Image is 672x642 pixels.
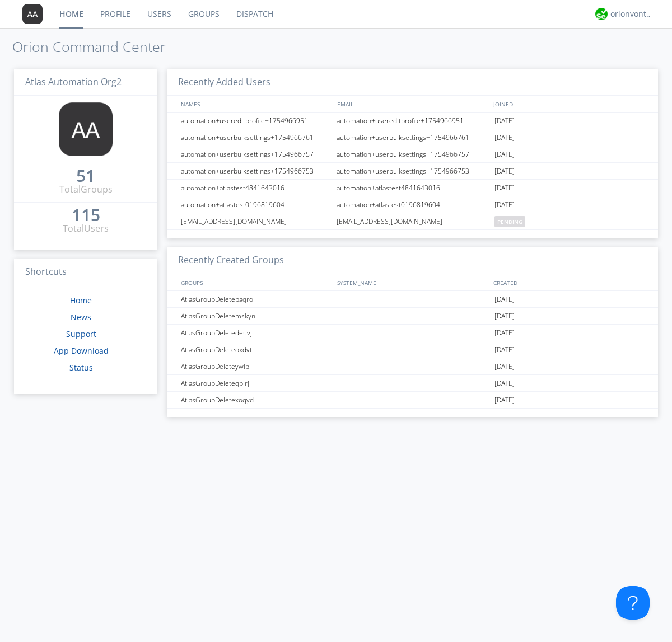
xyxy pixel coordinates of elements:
a: automation+userbulksettings+1754966757automation+userbulksettings+1754966757[DATE] [167,146,658,163]
span: [DATE] [494,146,515,163]
div: [EMAIL_ADDRESS][DOMAIN_NAME] [334,213,492,229]
div: CREATED [491,274,647,290]
img: 373638.png [22,4,43,24]
img: 29d36aed6fa347d5a1537e7736e6aa13 [595,8,608,20]
a: AtlasGroupDeleteqpirj[DATE] [167,375,658,392]
span: [DATE] [494,291,515,308]
a: App Download [54,345,109,356]
div: automation+userbulksettings+1754966753 [178,163,333,179]
a: automation+userbulksettings+1754966761automation+userbulksettings+1754966761[DATE] [167,129,658,146]
a: 115 [72,209,100,222]
div: automation+usereditprofile+1754966951 [178,113,333,129]
a: automation+userbulksettings+1754966753automation+userbulksettings+1754966753[DATE] [167,163,658,180]
div: [EMAIL_ADDRESS][DOMAIN_NAME] [178,213,333,229]
a: Support [66,329,96,339]
div: automation+userbulksettings+1754966761 [334,129,492,146]
h3: Shortcuts [14,259,157,286]
div: AtlasGroupDeletemskyn [178,308,333,324]
div: automation+atlastest0196819604 [178,196,333,213]
div: automation+userbulksettings+1754966761 [178,129,333,146]
h3: Recently Added Users [167,69,658,96]
span: pending [494,216,525,227]
a: AtlasGroupDeletemskyn[DATE] [167,308,658,325]
span: [DATE] [494,375,515,392]
div: automation+atlastest4841643016 [178,180,333,196]
span: [DATE] [494,113,515,129]
h3: Recently Created Groups [167,247,658,274]
div: 115 [72,209,100,221]
span: [DATE] [494,180,515,196]
span: Atlas Automation Org2 [25,76,122,88]
div: AtlasGroupDeletedeuvj [178,325,333,341]
span: [DATE] [494,196,515,213]
div: JOINED [491,96,647,112]
div: automation+userbulksettings+1754966757 [178,146,333,162]
span: [DATE] [494,129,515,146]
div: Total Users [63,222,109,235]
span: [DATE] [494,392,515,409]
a: 51 [76,170,95,183]
span: [DATE] [494,358,515,375]
div: GROUPS [178,274,332,290]
div: automation+atlastest0196819604 [334,196,492,213]
a: [EMAIL_ADDRESS][DOMAIN_NAME][EMAIL_ADDRESS][DOMAIN_NAME]pending [167,213,658,230]
div: automation+usereditprofile+1754966951 [334,113,492,129]
div: Total Groups [59,183,113,196]
iframe: Toggle Customer Support [616,586,650,620]
span: [DATE] [494,163,515,180]
a: automation+usereditprofile+1754966951automation+usereditprofile+1754966951[DATE] [167,113,658,129]
div: automation+atlastest4841643016 [334,180,492,196]
a: AtlasGroupDeletexoqyd[DATE] [167,392,658,409]
div: SYSTEM_NAME [334,274,491,290]
a: Home [70,295,92,306]
span: [DATE] [494,325,515,341]
span: [DATE] [494,341,515,358]
div: automation+userbulksettings+1754966753 [334,163,492,179]
a: AtlasGroupDeletedeuvj[DATE] [167,325,658,341]
div: EMAIL [334,96,491,112]
div: AtlasGroupDeletexoqyd [178,392,333,408]
div: AtlasGroupDeleteoxdvt [178,341,333,358]
div: NAMES [178,96,332,112]
div: 51 [76,170,95,181]
div: AtlasGroupDeletepaqro [178,291,333,307]
a: automation+atlastest0196819604automation+atlastest0196819604[DATE] [167,196,658,213]
a: AtlasGroupDeletepaqro[DATE] [167,291,658,308]
div: orionvontas+atlas+automation+org2 [610,8,652,20]
div: automation+userbulksettings+1754966757 [334,146,492,162]
a: Status [69,362,93,373]
span: [DATE] [494,308,515,325]
a: News [71,312,91,322]
div: AtlasGroupDeleteqpirj [178,375,333,391]
div: AtlasGroupDeleteywlpi [178,358,333,374]
a: AtlasGroupDeleteywlpi[DATE] [167,358,658,375]
a: automation+atlastest4841643016automation+atlastest4841643016[DATE] [167,180,658,196]
img: 373638.png [59,102,113,156]
a: AtlasGroupDeleteoxdvt[DATE] [167,341,658,358]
